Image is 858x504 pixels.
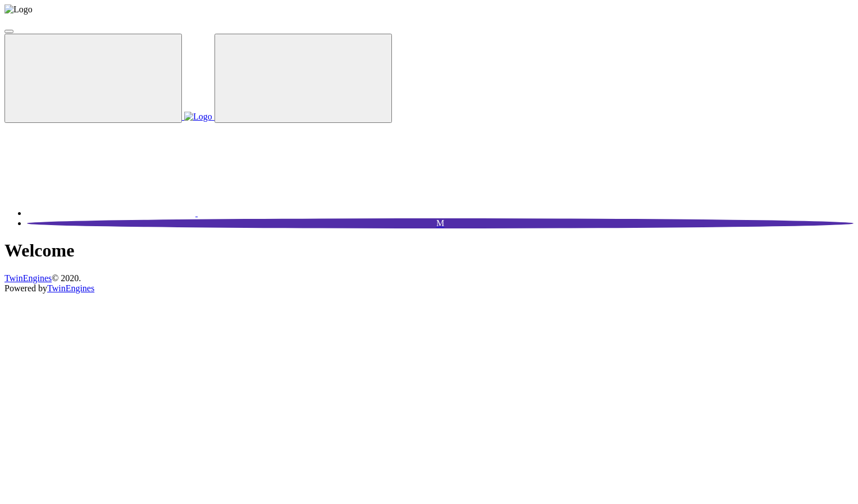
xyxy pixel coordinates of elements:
h1: Welcome [4,240,854,261]
a: M [27,218,854,228]
a: TwinEngines [4,273,52,283]
div: © 2020. [4,273,854,283]
img: Logo [4,4,33,15]
img: Logo [184,112,212,122]
a: TwinEngines [47,283,94,293]
div: Powered by [4,283,854,294]
div: POWERENFO-DB\mvanenige [27,218,854,228]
